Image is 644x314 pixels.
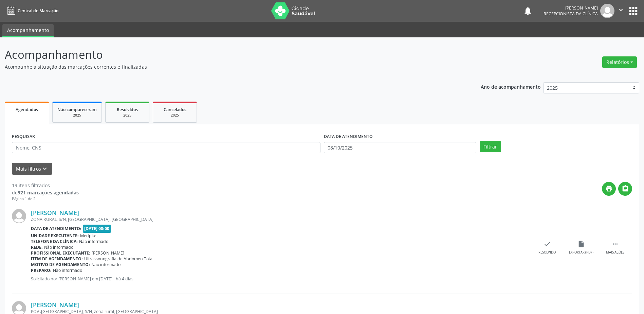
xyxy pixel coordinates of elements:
div: 2025 [110,113,144,118]
img: img [600,4,614,18]
i:  [611,240,619,248]
a: [PERSON_NAME] [31,209,79,216]
div: 2025 [158,113,192,118]
p: Solicitado por [PERSON_NAME] em [DATE] - há 4 dias [31,276,530,282]
span: Não informado [44,244,73,250]
div: ZONA RURAL, S/N, [GEOGRAPHIC_DATA], [GEOGRAPHIC_DATA] [31,216,530,222]
i: keyboard_arrow_down [41,165,49,173]
a: Central de Marcação [5,5,58,16]
label: PESQUISAR [12,132,35,142]
div: de [12,189,79,196]
div: 19 itens filtrados [12,182,79,189]
span: Cancelados [164,107,186,112]
div: Resolvido [538,250,556,255]
strong: 921 marcações agendadas [18,189,79,196]
button: apps [627,5,639,17]
i: print [605,185,613,192]
b: Rede: [31,244,43,250]
span: Ultrassonografia de Abdomen Total [84,256,153,262]
span: Não informado [79,239,108,244]
p: Acompanhamento [5,46,449,63]
span: [PERSON_NAME] [92,250,124,256]
div: [PERSON_NAME] [544,5,598,11]
div: Mais ações [606,250,624,255]
button: Relatórios [602,56,637,68]
input: Nome, CNS [12,142,320,154]
a: Acompanhamento [2,24,54,37]
span: Não informado [91,262,121,267]
button: print [602,182,616,196]
a: [PERSON_NAME] [31,301,79,309]
i:  [617,6,625,14]
input: Selecione um intervalo [324,142,476,154]
b: Telefone da clínica: [31,239,78,244]
span: Medplus [80,233,97,239]
div: 2025 [57,113,97,118]
b: Preparo: [31,267,52,273]
span: [DATE] 08:00 [83,225,111,232]
img: img [12,209,26,223]
b: Data de atendimento: [31,226,81,231]
i: check [544,240,551,248]
button:  [618,182,632,196]
i: insert_drive_file [577,240,585,248]
span: Agendados [16,107,38,112]
p: Ano de acompanhamento [481,82,541,91]
i:  [622,185,629,192]
span: Resolvidos [117,107,138,112]
label: DATA DE ATENDIMENTO [324,132,373,142]
b: Unidade executante: [31,233,79,239]
span: Recepcionista da clínica [544,11,598,17]
button:  [614,4,627,18]
button: notifications [523,6,533,16]
div: Página 1 de 2 [12,196,79,202]
button: Filtrar [480,141,501,153]
span: Central de Marcação [18,8,58,14]
span: Não informado [53,267,82,273]
b: Motivo de agendamento: [31,262,90,267]
button: Mais filtroskeyboard_arrow_down [12,163,52,175]
b: Profissional executante: [31,250,90,256]
span: Não compareceram [57,107,97,112]
b: Item de agendamento: [31,256,83,262]
div: Exportar (PDF) [569,250,593,255]
p: Acompanhe a situação das marcações correntes e finalizadas [5,63,449,70]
